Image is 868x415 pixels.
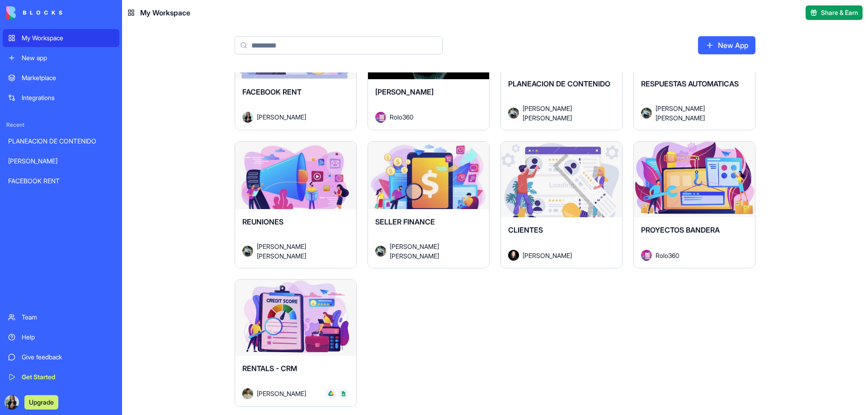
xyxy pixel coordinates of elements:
[242,217,283,226] span: REUNIONES
[24,395,58,410] button: Upgrade
[375,87,434,96] span: [PERSON_NAME]
[821,8,858,17] span: Share & Earn
[375,112,386,123] img: Avatar
[22,33,114,43] div: My Workspace
[3,29,119,47] a: My Workspace
[5,395,19,410] img: PHOTO-2025-09-15-15-09-07_ggaris.jpg
[368,141,490,269] a: SELLER FINANCEAvatar[PERSON_NAME] [PERSON_NAME]
[22,353,114,362] div: Give feedback
[8,137,114,146] div: PLANEACION DE CONTENIDO
[500,141,623,269] a: CLIENTESAvatar[PERSON_NAME]
[3,49,119,67] a: New app
[328,391,334,396] img: drive_kozyt7.svg
[508,108,519,119] img: Avatar
[656,104,741,123] span: [PERSON_NAME] [PERSON_NAME]
[242,246,253,257] img: Avatar
[806,5,863,20] button: Share & Earn
[656,251,679,260] span: Rolo360
[6,6,62,19] img: logo
[3,121,119,129] span: Recent
[375,246,386,257] img: Avatar
[341,391,346,396] img: Google_Sheets_logo__2014-2020_dyqxdz.svg
[3,368,119,386] a: Get Started
[22,313,114,322] div: Team
[235,279,357,407] a: RENTALS - CRMAvatar[PERSON_NAME]
[242,87,302,96] span: FACEBOOK RENT
[3,348,119,366] a: Give feedback
[508,250,519,261] img: Avatar
[523,251,572,260] span: [PERSON_NAME]
[22,53,114,62] div: New app
[390,112,414,122] span: Rolo360
[3,308,119,326] a: Team
[3,132,119,150] a: PLANEACION DE CONTENIDO
[140,7,190,18] span: My Workspace
[24,397,58,406] a: Upgrade
[698,36,755,54] a: New App
[3,152,119,170] a: [PERSON_NAME]
[257,389,306,398] span: [PERSON_NAME]
[242,388,253,399] img: Avatar
[641,250,652,261] img: Avatar
[8,157,114,166] div: [PERSON_NAME]
[390,242,475,261] span: [PERSON_NAME] [PERSON_NAME]
[8,176,114,186] div: FACEBOOK RENT
[641,108,652,119] img: Avatar
[257,112,306,122] span: [PERSON_NAME]
[22,372,114,382] div: Get Started
[3,328,119,346] a: Help
[641,225,720,234] span: PROYECTOS BANDERA
[3,89,119,107] a: Integrations
[375,217,435,226] span: SELLER FINANCE
[22,93,114,102] div: Integrations
[22,333,114,342] div: Help
[508,79,610,88] span: PLANEACION DE CONTENIDO
[3,172,119,190] a: FACEBOOK RENT
[242,112,253,123] img: Avatar
[257,242,342,261] span: [PERSON_NAME] [PERSON_NAME]
[633,141,755,269] a: PROYECTOS BANDERAAvatarRolo360
[508,225,543,234] span: CLIENTES
[242,364,297,373] span: RENTALS - CRM
[22,73,114,82] div: Marketplace
[641,79,739,88] span: RESPUESTAS AUTOMATICAS
[235,141,357,269] a: REUNIONESAvatar[PERSON_NAME] [PERSON_NAME]
[3,69,119,87] a: Marketplace
[523,104,608,123] span: [PERSON_NAME] [PERSON_NAME]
